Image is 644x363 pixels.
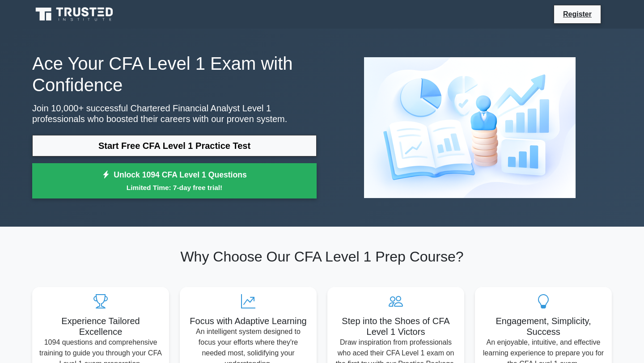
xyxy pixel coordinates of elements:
h1: Ace Your CFA Level 1 Exam with Confidence [32,53,317,96]
h5: Step into the Shoes of CFA Level 1 Victors [335,316,457,337]
a: Register [558,8,597,20]
h5: Experience Tailored Excellence [39,316,162,337]
h5: Engagement, Simplicity, Success [482,316,605,337]
p: Join 10,000+ successful Chartered Financial Analyst Level 1 professionals who boosted their caree... [32,103,317,124]
a: Start Free CFA Level 1 Practice Test [32,135,317,156]
a: Unlock 1094 CFA Level 1 QuestionsLimited Time: 7-day free trial! [32,163,317,199]
small: Limited Time: 7-day free trial! [43,182,305,193]
h2: Why Choose Our CFA Level 1 Prep Course? [32,248,612,265]
img: Chartered Financial Analyst Level 1 Preview [357,50,583,205]
h5: Focus with Adaptive Learning [187,316,309,326]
